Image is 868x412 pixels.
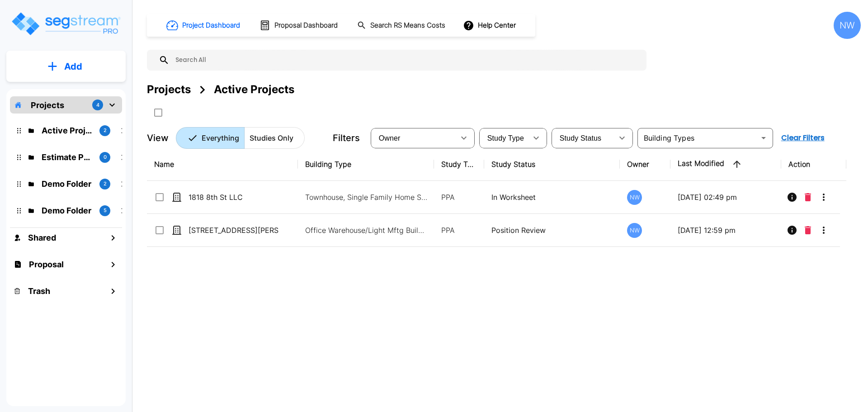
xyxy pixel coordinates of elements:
[801,221,815,239] button: Delete
[481,125,527,151] div: Select
[783,221,801,239] button: Info
[214,81,294,98] div: Active Projects
[189,225,279,236] p: [STREET_ADDRESS][PERSON_NAME]
[42,178,92,190] p: Demo Folder
[256,16,343,35] button: Proposal Dashboard
[815,221,833,239] button: More-Options
[10,11,121,37] img: Logo
[620,148,670,181] th: Owner
[491,192,613,203] p: In Worksheet
[29,258,64,270] h1: Proposal
[627,223,642,238] div: NW
[298,148,434,181] th: Building Type
[147,148,298,181] th: Name
[640,132,755,144] input: Building Types
[441,192,477,203] p: PPA
[781,148,847,181] th: Action
[491,225,613,236] p: Position Review
[42,204,92,217] p: Demo Folder
[461,17,519,34] button: Help Center
[250,133,293,143] p: Studies Only
[801,188,815,206] button: Delete
[305,225,427,236] p: Office Warehouse/Light Mftg Building, Commercial Property Site
[189,192,279,203] p: 1818 8th St LLC
[28,285,50,297] h1: Trash
[176,127,245,149] button: Everything
[104,127,107,134] p: 2
[670,148,781,181] th: Last Modified
[627,190,642,205] div: NW
[28,232,56,244] h1: Shared
[182,20,240,31] h1: Project Dashboard
[373,125,455,151] div: Select
[64,60,82,73] p: Add
[305,192,427,203] p: Townhouse, Single Family Home Site
[441,225,477,236] p: PPA
[560,134,602,142] span: Study Status
[487,134,524,142] span: Study Type
[783,188,801,206] button: Info
[434,148,484,181] th: Study Type
[370,20,445,31] h1: Search RS Means Costs
[6,53,126,80] button: Add
[202,133,239,143] p: Everything
[104,153,107,161] p: 0
[104,180,107,188] p: 2
[678,225,774,236] p: [DATE] 12:59 pm
[42,124,92,137] p: Active Projects
[354,17,450,34] button: Search RS Means Costs
[553,125,613,151] div: Select
[176,127,305,149] div: Platform
[834,12,861,39] div: NW
[147,81,191,98] div: Projects
[149,104,167,122] button: SelectAll
[42,151,92,163] p: Estimate Property
[163,15,245,35] button: Project Dashboard
[778,129,828,147] button: Clear Filters
[31,99,64,111] p: Projects
[147,131,169,145] p: View
[678,192,774,203] p: [DATE] 02:49 pm
[96,101,99,109] p: 4
[815,188,833,206] button: More-Options
[757,132,770,144] button: Open
[244,127,305,149] button: Studies Only
[170,50,642,71] input: Search All
[333,131,360,145] p: Filters
[484,148,620,181] th: Study Status
[104,207,107,214] p: 5
[274,20,338,31] h1: Proposal Dashboard
[379,134,401,142] span: Owner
